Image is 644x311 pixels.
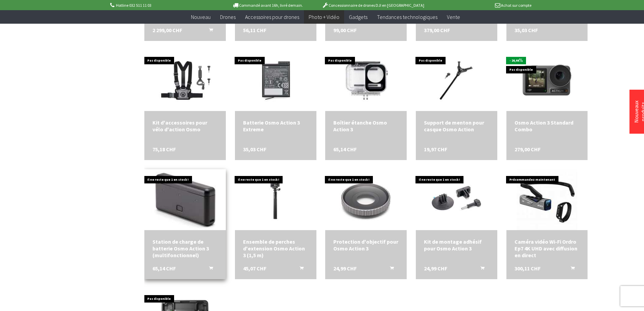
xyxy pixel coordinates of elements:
[243,238,305,259] font: Ensemble de perches d'extension Osmo Action 3 (1,5 m)
[240,10,304,24] a: Accessoires pour drones
[515,265,541,272] font: 300,11 CHF
[416,53,497,108] img: Support de menton pour casque Osmo Action
[128,161,242,238] img: Station de charge de batterie Osmo Action 3 (multifonctionnel)
[349,14,367,20] font: Gadgets
[515,238,577,259] font: Caméra vidéo Wi-Fi Ordro Ep7 4K UHD avec diffusion en direct
[191,14,211,20] font: Nouveau
[377,14,437,20] font: Tendances technologiques
[333,265,357,272] font: 24,99 CHF
[424,238,482,252] font: Kit de montage adhésif pour Osmo Action 3
[344,10,372,24] a: Gadgets
[515,119,573,133] font: Osmo Action 3 Standard Combo
[424,27,450,34] font: 379,00 CHF
[501,3,531,8] font: Achat sur compte
[152,238,209,259] font: Station de charge de batterie Osmo Action 3 (multifonctionnel)
[333,27,357,34] font: 99,00 CHF
[144,53,226,108] img: Kit d'accessoires pour vélo d'action Osmo
[515,146,541,153] font: 279,00 CHF
[382,265,398,274] button: Ajouter au panier
[333,238,399,252] a: Protection d'objectif pour Osmo Action 3 24,99 CHF Ajouter au panier
[152,238,218,259] a: Station de charge de batterie Osmo Action 3 (multifonctionnel) 65,14 CHF Ajouter au panier
[329,3,424,8] font: Concessionnaire de drones DJI en [GEOGRAPHIC_DATA]
[515,119,580,133] a: Osmo Action 3 Standard Combo 279,00 CHF
[235,53,316,108] img: Batterie Osmo Action 3 Extreme
[447,14,460,20] font: Vente
[333,146,357,153] font: 65,14 CHF
[243,265,266,272] font: 45,07 CHF
[201,27,217,36] button: Ajouter au panier
[152,265,176,272] font: 65,14 CHF
[372,10,442,24] a: Tendances technologiques
[243,119,308,133] a: Batterie Osmo Action 3 Extreme 35,03 CHF
[424,265,447,272] font: 24,99 CHF
[517,50,577,111] img: Osmo Action 3 Standard Combo
[243,27,266,34] font: 56,11 CHF
[424,119,484,133] font: Support de menton pour casque Osmo Action
[152,146,176,153] font: 75,18 CHF
[245,14,299,20] font: Accessoires pour drones
[186,10,215,24] a: Nouveau
[239,3,303,8] font: Commandé avant 16h, livré demain.
[517,169,577,230] img: Caméra vidéo Wi-Fi Ordro Ep7 4K UHD avec diffusion en direct
[116,3,151,8] font: Hotline 032 511 11 03
[243,238,308,259] a: Ensemble de perches d'extension Osmo Action 3 (1,5 m) 45,07 CHF Ajouter au panier
[243,119,300,133] font: Batterie Osmo Action 3 Extreme
[243,146,266,153] font: 35,03 CHF
[291,265,308,274] button: Ajouter au panier
[325,53,407,108] img: Boîtier étanche Osmo Action 3
[515,27,538,34] font: 35,03 CHF
[472,265,488,274] button: Ajouter au panier
[304,10,344,24] a: Photo + Vidéo
[442,10,465,24] a: Vente
[152,27,182,34] font: 2 299,00 CHF
[515,238,580,259] a: Caméra vidéo Wi-Fi Ordro Ep7 4K UHD avec diffusion en direct 300,11 CHF Ajouter au panier
[220,14,236,20] font: Drones
[416,173,497,227] img: Kit de montage adhésif pour Osmo Action 3
[333,119,399,133] a: Boîtier étanche Osmo Action 3 65,14 CHF
[333,119,387,133] font: Boîtier étanche Osmo Action 3
[563,265,579,274] button: Ajouter au panier
[424,119,489,133] a: Support de menton pour casque Osmo Action 19,97 CHF
[152,119,218,133] a: Kit d'accessoires pour vélo d'action Osmo 75,18 CHF
[235,173,316,227] img: Ensemble de perches d'extension Osmo Action 3 (1,5 m)
[201,265,217,274] button: Ajouter au panier
[309,14,339,20] font: Photo + Vidéo
[215,10,240,24] a: Drones
[152,119,207,133] font: Kit d'accessoires pour vélo d'action Osmo
[424,146,447,153] font: 19,97 CHF
[333,238,398,252] font: Protection d'objectif pour Osmo Action 3
[325,173,407,227] img: Protection d'objectif pour Osmo Action 3
[424,238,489,252] a: Kit de montage adhésif pour Osmo Action 3 24,99 CHF Ajouter au panier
